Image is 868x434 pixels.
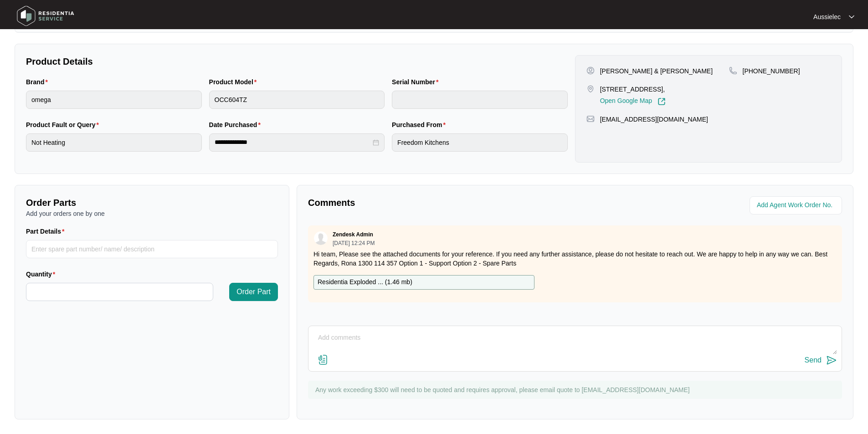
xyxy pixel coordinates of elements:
img: map-pin [729,66,737,75]
p: Order Parts [26,196,278,209]
label: Purchased From [392,120,449,129]
label: Quantity [26,270,59,279]
label: Part Details [26,227,68,236]
button: Order Part [229,283,278,301]
input: Serial Number [392,91,568,109]
p: Any work exceeding $300 will need to be quoted and requires approval, please email quote to [EMAI... [315,385,837,394]
img: Link-External [657,97,666,106]
img: user-pin [586,66,595,75]
input: Brand [26,91,202,109]
label: Product Fault or Query [26,120,103,129]
p: Product Details [26,55,568,68]
p: [DATE] 12:24 PM [333,240,375,246]
img: send-icon.svg [826,355,837,366]
img: residentia service logo [14,2,77,30]
input: Quantity [26,283,213,301]
p: [PHONE_NUMBER] [743,66,800,76]
img: map-pin [586,115,595,123]
label: Serial Number [392,77,442,87]
span: Order Part [236,286,271,297]
a: Open Google Map [600,97,666,106]
p: Add your orders one by one [26,209,278,218]
label: Product Model [209,77,261,87]
input: Part Details [26,240,278,258]
img: map-pin [586,85,595,93]
label: Brand [26,77,51,87]
input: Product Fault or Query [26,133,202,152]
p: Residentia Exploded ... ( 1.46 mb ) [318,277,412,287]
p: Zendesk Admin [333,231,373,238]
p: Hi team, Please see the attached documents for your reference. If you need any further assistance... [313,250,837,268]
input: Add Agent Work Order No. [757,200,837,211]
input: Date Purchased [215,138,371,147]
p: Aussielec [813,12,841,21]
img: file-attachment-doc.svg [318,354,329,365]
p: Comments [308,196,569,209]
p: [PERSON_NAME] & [PERSON_NAME] [600,66,713,76]
label: Date Purchased [209,120,264,129]
button: Send [805,354,837,367]
p: [EMAIL_ADDRESS][DOMAIN_NAME] [600,115,708,124]
div: Send [805,356,822,364]
p: [STREET_ADDRESS], [600,85,666,94]
img: dropdown arrow [849,15,854,19]
input: Purchased From [392,133,568,152]
input: Product Model [209,91,385,109]
img: user.svg [314,231,328,245]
